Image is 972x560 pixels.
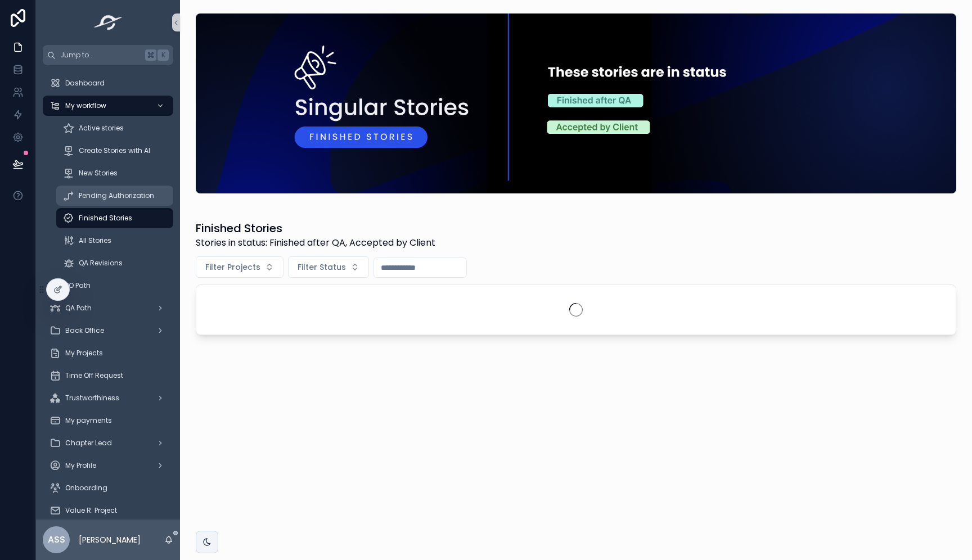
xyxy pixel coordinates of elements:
[79,214,132,223] span: Finished Stories
[65,101,106,110] span: My workflow
[65,461,96,470] span: My Profile
[43,320,173,341] a: Back Office
[298,261,346,273] span: Filter Status
[196,256,283,278] button: Select Button
[79,534,141,545] p: [PERSON_NAME]
[288,256,369,278] button: Select Button
[79,236,111,245] span: All Stories
[43,73,173,93] a: Dashboard
[43,410,173,431] a: My payments
[56,208,173,228] a: Finished Stories
[79,259,123,268] span: QA Revisions
[43,45,173,65] button: Jump to...K
[65,484,107,493] span: Onboarding
[196,236,435,250] span: Stories in status: Finished after QA, Accepted by Client
[43,96,173,116] a: My workflow
[65,79,105,88] span: Dashboard
[65,506,117,515] span: Value R. Project
[159,51,168,60] span: K
[43,276,173,296] a: PO Path
[56,163,173,183] a: New Stories
[56,231,173,251] a: All Stories
[43,500,173,521] a: Value R. Project
[65,371,123,380] span: Time Off Request
[65,281,91,290] span: PO Path
[48,533,65,547] span: ASS
[56,141,173,161] a: Create Stories with AI
[60,51,141,60] span: Jump to...
[43,343,173,363] a: My Projects
[43,365,173,386] a: Time Off Request
[43,388,173,408] a: Trustworthiness
[79,191,154,200] span: Pending Authorization
[56,253,173,273] a: QA Revisions
[43,433,173,453] a: Chapter Lead
[79,124,124,133] span: Active stories
[43,455,173,476] a: My Profile
[56,186,173,206] a: Pending Authorization
[36,65,180,520] div: scrollable content
[79,146,150,155] span: Create Stories with AI
[56,118,173,138] a: Active stories
[79,169,118,178] span: New Stories
[65,394,119,403] span: Trustworthiness
[43,298,173,318] a: QA Path
[65,304,92,313] span: QA Path
[65,439,112,448] span: Chapter Lead
[65,416,112,425] span: My payments
[205,261,260,273] span: Filter Projects
[43,478,173,498] a: Onboarding
[65,349,103,358] span: My Projects
[65,326,104,335] span: Back Office
[196,220,435,236] h1: Finished Stories
[91,13,126,31] img: App logo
